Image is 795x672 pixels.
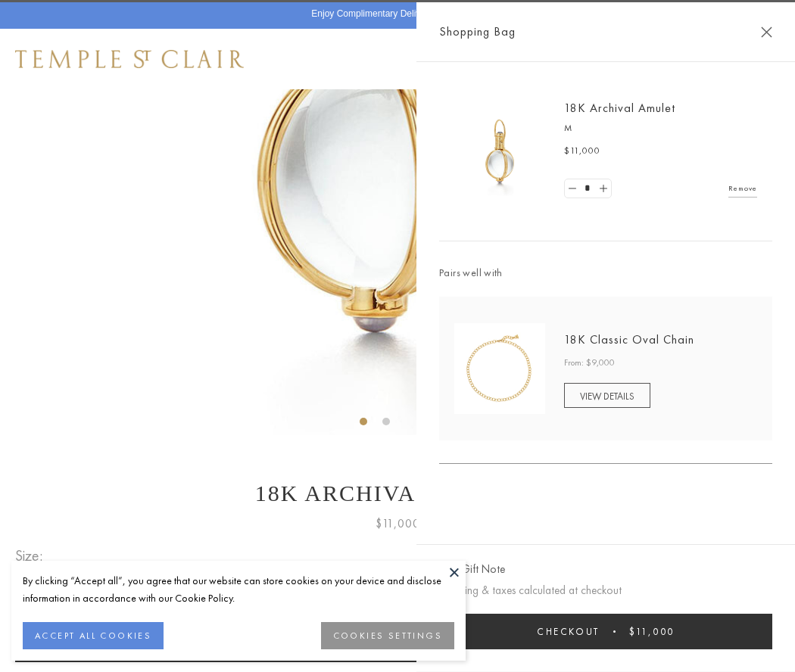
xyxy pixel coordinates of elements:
[761,26,772,38] button: Close Shopping Bag
[454,106,545,197] img: 18K Archival Amulet
[564,331,694,347] a: 18K Classic Oval Chain
[564,100,675,116] a: 18K Archival Amulet
[23,622,164,649] button: ACCEPT ALL COOKIES
[376,514,420,534] span: $11,000
[565,179,580,198] a: Set quantity to 0
[439,264,772,282] span: Pairs well with
[564,144,600,159] span: $11,000
[439,22,516,42] span: Shopping Bag
[321,622,454,649] button: COOKIES SETTINGS
[439,581,772,600] p: Shipping & taxes calculated at checkout
[537,625,600,638] span: Checkout
[564,121,757,136] p: M
[595,179,610,198] a: Set quantity to 2
[23,572,454,607] div: By clicking “Accept all”, you agree that our website can store cookies on your device and disclos...
[15,543,48,568] span: Size:
[728,180,757,197] a: Remove
[564,356,615,371] span: From: $9,000
[439,560,505,579] button: Add Gift Note
[564,383,650,408] a: VIEW DETAILS
[629,625,675,638] span: $11,000
[580,390,634,403] span: VIEW DETAILS
[15,50,244,68] img: Temple St. Clair
[454,323,545,414] img: N88865-OV18
[439,614,772,649] button: Checkout $11,000
[15,481,780,506] h1: 18K Archival Amulet
[311,7,475,22] p: Enjoy Complimentary Delivery & Returns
